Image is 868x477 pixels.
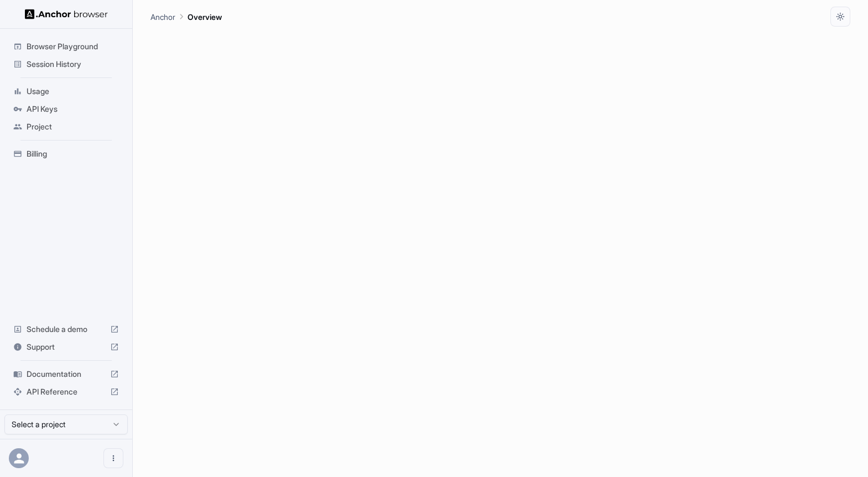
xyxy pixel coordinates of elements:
[27,148,119,159] span: Billing
[9,100,123,118] div: API Keys
[150,11,175,23] p: Anchor
[9,145,123,163] div: Billing
[27,86,119,97] span: Usage
[27,121,119,132] span: Project
[25,9,108,19] img: Anchor Logo
[27,341,106,352] span: Support
[150,11,222,23] nav: breadcrumb
[9,338,123,356] div: Support
[27,386,106,397] span: API Reference
[9,38,123,55] div: Browser Playground
[9,118,123,136] div: Project
[9,320,123,338] div: Schedule a demo
[27,103,119,115] span: API Keys
[188,11,222,23] p: Overview
[27,324,106,335] span: Schedule a demo
[27,369,106,380] span: Documentation
[9,55,123,73] div: Session History
[9,82,123,100] div: Usage
[27,41,119,52] span: Browser Playground
[103,448,123,468] button: Open menu
[27,59,119,70] span: Session History
[9,365,123,383] div: Documentation
[9,383,123,401] div: API Reference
